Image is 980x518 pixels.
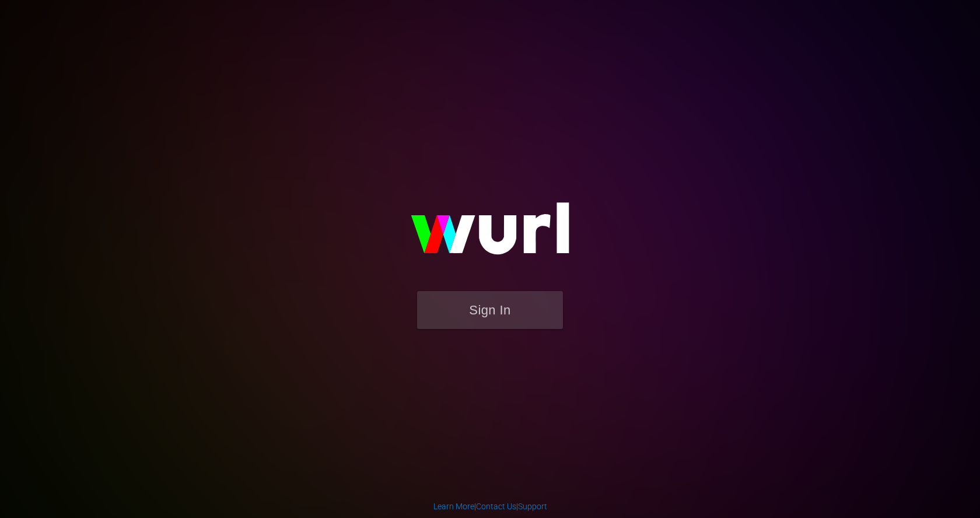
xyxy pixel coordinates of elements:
a: Learn More [433,502,474,511]
button: Sign In [417,291,563,329]
div: | | [433,501,547,512]
img: wurl-logo-on-black-223613ac3d8ba8fe6dc639794a292ebdb59501304c7dfd60c99c58986ef67473.svg [373,177,607,290]
a: Support [518,502,547,511]
a: Contact Us [476,502,516,511]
